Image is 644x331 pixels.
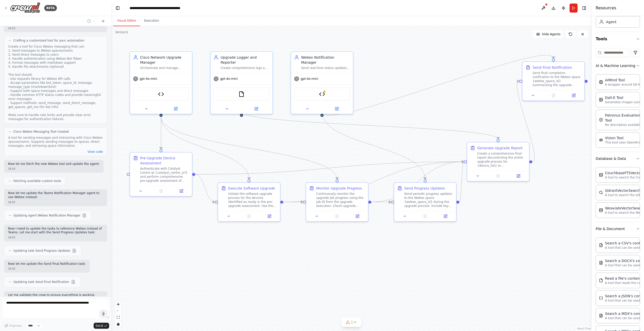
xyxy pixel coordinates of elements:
button: Open in side panel [162,106,190,112]
button: No output available [150,188,172,194]
button: No output available [543,92,564,98]
p: Now let me update the Send Final Notification task: [8,262,86,266]
img: Cisco Webex Messaging Tool [319,91,325,97]
div: Webex Notification Manager [301,55,350,65]
h4: Resources [596,5,616,11]
button: Visual Editor [113,16,140,26]
img: FileReadTool [599,278,603,282]
button: zoom in [115,301,122,308]
button: zoom out [115,308,122,314]
g: Edge from 2543f8af-7c9b-4f96-8770-fb5a8bac209e to cf42c04b-0b66-4dcb-9beb-f6920f8e8ede [158,117,252,179]
img: AIMindTool [599,80,603,84]
div: Send periodic progress updates to the Webex space {webex_space_id} during the upgrade process. In... [404,192,453,208]
div: Execute Software Upgrade [228,186,275,191]
g: Edge from cf42c04b-0b66-4dcb-9beb-f6920f8e8ede to 649a8fc3-0108-4d3c-88cc-7d8c12f0d646 [283,159,464,205]
g: Edge from 2543f8af-7c9b-4f96-8770-fb5a8bac209e to c822b65c-2cac-4a9f-9a99-e3ab295ca05d [158,117,340,179]
div: Send Final NotificationSend final completion notification to the Webex space {webex_space_id} sum... [522,61,585,101]
button: Start a new chat [99,18,107,24]
img: FileReadTool [238,91,245,97]
button: File & Document [596,222,640,235]
div: Cisco Network Upgrade ManagerOrchestrate and manage software upgrades on Cisco switches via Catal... [130,51,192,114]
div: Send real-time status updates and notifications to Cisco Webex about the {device_list} software u... [301,66,350,70]
img: CSVSearchTool [599,243,603,247]
div: 16:55 [8,267,86,271]
g: Edge from 0e28049c-3232-42c7-a977-0985506267e4 to 6c9ac519-d85f-4228-8226-522b5d78faee [319,54,556,117]
div: Generate Upgrade ReportCreate a comprehensive final report documenting the entire upgrade process... [467,142,530,181]
span: gpt-4o-mini [301,77,318,81]
span: Updating task Send Progress Updates [13,249,70,253]
g: Edge from 649a8fc3-0108-4d3c-88cc-7d8c12f0d646 to 6c9ac519-d85f-4228-8226-522b5d78faee [514,79,537,164]
button: No output available [327,213,348,219]
div: Send Progress Updates [404,186,445,191]
span: 1 [351,320,353,325]
button: Hide Agents [533,30,563,38]
img: DallETool [599,98,603,102]
div: Create comprehensive logs and documentation of the upgrade process, tracking all activities, resu... [221,66,269,70]
span: Updating task Send Final Notification [13,280,69,284]
g: Edge from 565b1d97-1f69-4e9c-abc5-a503e15d7f64 to cf42c04b-0b66-4dcb-9beb-f6920f8e8ede [195,172,215,205]
button: Execution [140,16,163,26]
div: Create a comprehensive final report documenting the entire upgrade process for {device_list} to {... [477,152,526,168]
img: WeaviateVectorSearchTool [599,208,603,212]
div: Monitor Upgrade Progress [316,186,362,191]
img: CouchbaseFTSVectorSearchTool [599,173,603,177]
button: Open in side panel [510,173,527,179]
div: Upgrade Logger and Reporter [221,55,269,65]
div: Agent [606,19,616,24]
div: Send Progress UpdatesSend periodic progress updates to the Webex space {webex_space_id} during th... [394,182,457,222]
nav: breadcrumb [130,6,186,11]
img: QdrantVectorSearchTool [599,191,603,195]
img: MDXSearchTool [599,314,603,318]
span: Fetching available custom tools [13,179,61,183]
img: VisionTool [599,138,603,142]
div: 16:55 [8,236,103,239]
div: Send final completion notification to the Webex space {webex_space_id} summarizing the upgrade re... [533,71,581,87]
img: Cisco Catalyst Centre Manager [158,91,164,97]
span: Updating agent Webex Notification Manager [13,213,80,217]
div: 16:55 [8,200,103,204]
div: Execute Software UpgradeInitiate the software upgrade process for the devices identified as ready... [218,182,280,222]
img: JSONSearchTool [599,296,603,300]
div: Patronus Evaluation Tool [605,113,641,123]
div: Authenticate with Catalyst Centre at {catalyst_centre_url} and perform comprehensive pre-upgrade ... [140,167,189,183]
div: Version 1 [115,30,128,34]
div: Webex Notification ManagerSend real-time status updates and notifications to Cisco Webex about th... [291,51,353,114]
span: gpt-4o-mini [220,77,238,81]
p: Now let me update the Teams Notification Manager agent to use Webex instead: [8,191,103,199]
g: Edge from 445b3a93-68bf-4564-8651-4395e12ab34e to 649a8fc3-0108-4d3c-88cc-7d8c12f0d646 [239,112,501,139]
span: Improve [9,324,22,328]
span: Hide Agents [542,32,560,36]
button: fit view [115,314,122,321]
div: Initiate the software upgrade process for the devices identified as ready in the pre-upgrade asse... [228,192,277,208]
button: Send [94,323,109,329]
g: Edge from c822b65c-2cac-4a9f-9a99-e3ab295ca05d to 649a8fc3-0108-4d3c-88cc-7d8c12f0d646 [371,159,464,205]
button: Open in side panel [242,106,270,112]
img: DOCXSearchTool [599,261,603,265]
p: Let me validate the crew to ensure everything is working correctly: [8,293,103,301]
button: Improve [2,322,24,329]
div: Pre-Upgrade Device AssessmentAuthenticate with Catalyst Centre at {catalyst_centre_url} and perfo... [130,152,192,197]
button: Switch to previous chat [85,18,97,24]
span: gpt-4o-mini [140,77,157,81]
div: Send Final Notification [533,65,572,70]
div: Create a tool for Cisco Webex messaging that can: 1. Send messages to Webex spaces/rooms 2. Send ... [8,45,103,121]
button: Open in side panel [437,213,454,219]
div: Cisco Network Upgrade Manager [140,55,189,65]
div: Orchestrate and manage software upgrades on Cisco switches via Catalyst Centre API, ensuring prop... [140,66,189,70]
button: Tools [596,32,640,46]
p: Now let me fetch the new Webex tool and update the agent: [8,162,100,166]
button: AI & Machine Learning [596,59,640,72]
button: toggle interactivity [115,321,122,327]
g: Edge from 0e28049c-3232-42c7-a977-0985506267e4 to dfb38eff-2a2f-40de-bdee-878b86557ac0 [319,112,428,179]
span: Crafting a customized tool for your automation [13,39,84,43]
div: Continuously monitor the upgrade job progress using the job ID from the upgrade execution. Check ... [316,192,365,208]
g: Edge from 2543f8af-7c9b-4f96-8770-fb5a8bac209e to 565b1d97-1f69-4e9c-abc5-a503e15d7f64 [158,117,164,149]
button: Hide right sidebar [581,5,588,12]
button: No output available [488,173,509,179]
div: BETA [44,5,57,11]
div: Upgrade Logger and ReporterCreate comprehensive logs and documentation of the upgrade process, tr... [210,51,273,114]
button: Open in side panel [565,92,582,98]
div: Generate Upgrade Report [477,145,523,151]
div: React Flow controls [115,301,122,327]
button: No output available [238,213,260,219]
